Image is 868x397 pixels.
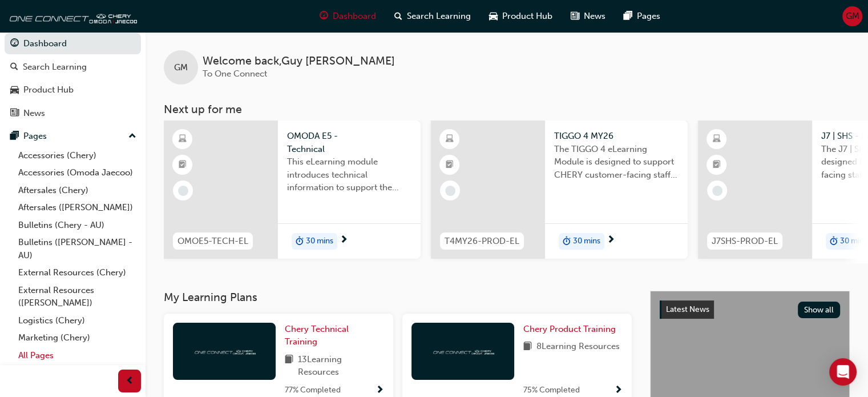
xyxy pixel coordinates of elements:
a: search-iconSearch Learning [385,5,480,28]
span: car-icon [10,85,19,95]
span: news-icon [571,9,579,23]
button: GM [842,6,862,26]
span: learningRecordVerb_NONE-icon [712,186,722,196]
span: 30 mins [573,235,600,248]
span: Show Progress [376,386,384,396]
span: booktick-icon [179,158,187,173]
a: Bulletins ([PERSON_NAME] - AU) [14,234,141,264]
span: The TIGGO 4 eLearning Module is designed to support CHERY customer-facing staff with the product ... [554,143,679,182]
span: duration-icon [563,234,571,249]
span: Latest News [666,304,709,314]
span: prev-icon [126,374,134,388]
span: GM [174,61,188,74]
a: External Resources (Chery) [14,264,141,282]
a: Accessories (Chery) [14,147,141,165]
span: J7SHS-PROD-EL [712,235,778,248]
span: GM [846,10,859,23]
a: Search Learning [5,57,141,78]
span: duration-icon [296,234,304,249]
h3: Next up for me [146,103,868,116]
a: guage-iconDashboard [310,5,385,28]
span: OMOE5-TECH-EL [177,235,248,248]
a: pages-iconPages [615,5,669,28]
a: Dashboard [5,33,141,54]
span: book-icon [523,340,532,354]
span: TIGGO 4 MY26 [554,130,679,143]
span: 77 % Completed [285,384,341,397]
span: This eLearning module introduces technical information to support the entry-level knowledge requi... [287,155,411,194]
span: Search Learning [407,10,471,23]
a: All Pages [14,347,141,364]
span: T4MY26-PROD-EL [445,235,519,248]
a: T4MY26-PROD-ELTIGGO 4 MY26The TIGGO 4 eLearning Module is designed to support CHERY customer-faci... [431,121,688,259]
span: next-icon [340,235,348,246]
span: 30 mins [840,235,867,248]
span: next-icon [607,235,615,246]
div: News [23,107,45,120]
span: learningRecordVerb_NONE-icon [445,186,455,196]
a: Latest NewsShow all [660,300,840,319]
div: Search Learning [23,61,87,74]
span: guage-icon [320,9,328,23]
a: OMOE5-TECH-ELOMODA E5 - TechnicalThis eLearning module introduces technical information to suppor... [164,121,421,259]
span: Chery Technical Training [285,324,349,347]
a: news-iconNews [562,5,615,28]
img: oneconnect [6,5,137,27]
a: Marketing (Chery) [14,329,141,347]
span: car-icon [489,9,498,23]
a: car-iconProduct Hub [480,5,562,28]
span: 75 % Completed [523,384,580,397]
span: learningResourceType_ELEARNING-icon [446,132,454,147]
span: guage-icon [10,39,19,49]
span: 13 Learning Resources [298,353,384,379]
span: pages-icon [10,131,19,142]
button: DashboardSearch LearningProduct HubNews [5,31,141,126]
span: Dashboard [333,10,376,23]
h3: My Learning Plans [164,291,632,304]
div: Pages [23,130,47,143]
a: External Resources ([PERSON_NAME]) [14,282,141,312]
a: Aftersales ([PERSON_NAME]) [14,199,141,216]
a: Chery Product Training [523,323,620,336]
span: learningResourceType_ELEARNING-icon [713,132,721,147]
a: Aftersales (Chery) [14,182,141,199]
span: learningResourceType_ELEARNING-icon [179,132,187,147]
span: book-icon [285,353,293,379]
div: Product Hub [23,83,74,97]
a: Product Hub [5,79,141,101]
span: up-icon [128,129,136,144]
img: oneconnect [193,346,256,356]
div: Open Intercom Messenger [829,358,857,386]
a: News [5,103,141,124]
button: Pages [5,126,141,147]
span: Welcome back , Guy [PERSON_NAME] [203,55,395,68]
button: Show all [798,302,841,318]
span: search-icon [394,9,402,23]
span: 8 Learning Resources [536,340,620,354]
a: Logistics (Chery) [14,312,141,330]
span: To One Connect [203,69,267,79]
span: Show Progress [614,386,623,396]
span: booktick-icon [446,158,454,173]
span: booktick-icon [713,158,721,173]
span: search-icon [10,62,18,73]
span: OMODA E5 - Technical [287,130,411,155]
a: Chery Technical Training [285,323,384,348]
span: pages-icon [624,9,632,23]
a: Accessories (Omoda Jaecoo) [14,164,141,182]
img: oneconnect [431,346,494,356]
span: duration-icon [830,234,838,249]
span: Product Hub [502,10,552,23]
span: Chery Product Training [523,324,616,334]
span: 30 mins [306,235,333,248]
span: Pages [637,10,660,23]
a: Bulletins (Chery - AU) [14,216,141,234]
span: News [584,10,605,23]
span: news-icon [10,109,19,119]
span: learningRecordVerb_NONE-icon [178,186,188,196]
